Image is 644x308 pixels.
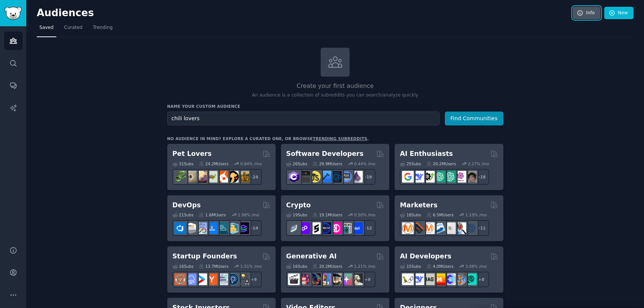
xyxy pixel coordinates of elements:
[434,273,445,285] img: MistralAI
[473,169,489,185] div: + 18
[167,112,440,125] input: Pick a short name, like "Digital Marketers" or "Movie-Goers"
[426,161,456,166] div: 20.2M Users
[167,136,369,141] div: No audience in mind? Explore a curated one, or browse .
[288,222,300,234] img: ethfinance
[64,24,83,31] span: Curated
[288,273,300,285] img: aivideo
[341,171,352,183] img: AskComputerScience
[351,273,363,285] img: DreamBooth
[206,273,218,285] img: ycombinator
[468,161,489,166] div: 2.27 % /mo
[199,212,226,217] div: 1.6M Users
[330,222,342,234] img: defiblockchain
[173,212,194,217] div: 21 Sub s
[465,273,477,285] img: AIDevelopersSociety
[413,273,424,285] img: DeepSeek
[444,171,456,183] img: chatgpt_prompts_
[360,169,375,185] div: + 19
[216,273,228,285] img: indiehackers
[288,171,300,183] img: csharp
[473,272,489,287] div: + 8
[185,171,197,183] img: ballpython
[237,171,249,183] img: dogbreed
[286,264,307,269] div: 16 Sub s
[90,22,115,37] a: Trending
[173,161,194,166] div: 31 Sub s
[400,212,421,217] div: 18 Sub s
[312,212,342,217] div: 19.1M Users
[246,169,262,185] div: + 24
[195,222,207,234] img: Docker_DevOps
[309,273,321,285] img: deepdream
[309,222,321,234] img: ethstaker
[216,171,228,183] img: cockatiel
[400,201,437,210] h2: Marketers
[246,220,262,236] div: + 14
[434,222,445,234] img: Emailmarketing
[199,264,228,269] div: 13.7M Users
[312,264,342,269] div: 20.2M Users
[195,273,207,285] img: startup
[216,222,228,234] img: platformengineering
[286,161,307,166] div: 26 Sub s
[341,222,352,234] img: CryptoNews
[360,220,375,236] div: + 12
[400,264,421,269] div: 15 Sub s
[286,149,363,159] h2: Software Developers
[465,212,487,217] div: 1.19 % /mo
[37,22,56,37] a: Saved
[174,222,186,234] img: azuredevops
[309,171,321,183] img: learnjavascript
[444,222,456,234] img: googleads
[413,171,424,183] img: DeepSeek
[312,161,342,166] div: 29.9M Users
[240,161,262,166] div: 0.84 % /mo
[400,161,421,166] div: 25 Sub s
[5,7,22,20] img: GummySearch logo
[206,171,218,183] img: turtle
[173,201,201,210] h2: DevOps
[195,171,207,183] img: leopardgeckos
[167,82,503,91] h2: Create your first audience
[444,273,456,285] img: OpenSourceAI
[354,212,375,217] div: 0.50 % /mo
[341,273,352,285] img: starryai
[174,171,186,183] img: herpetology
[185,273,197,285] img: SaaS
[465,171,477,183] img: ArtificalIntelligence
[330,273,342,285] img: FluxAI
[286,252,337,261] h2: Generative AI
[465,264,487,269] div: 3.08 % /mo
[402,273,414,285] img: LangChain
[320,171,331,183] img: iOSProgramming
[62,22,85,37] a: Curated
[299,273,310,285] img: dalle2
[167,104,503,109] h3: Name your custom audience
[185,222,197,234] img: AWS_Certified_Experts
[330,171,342,183] img: reactnative
[351,171,363,183] img: elixir
[400,252,451,261] h2: AI Developers
[286,212,307,217] div: 19 Sub s
[320,273,331,285] img: sdforall
[227,222,239,234] img: aws_cdk
[39,24,54,31] span: Saved
[426,264,454,269] div: 4.0M Users
[320,222,331,234] img: web3
[173,149,212,159] h2: Pet Lovers
[167,92,503,99] p: An audience is a collection of subreddits you can search/analyze quickly
[37,7,573,19] h2: Audiences
[604,7,633,20] a: New
[455,171,466,183] img: OpenAIDev
[240,264,262,269] div: 1.51 % /mo
[423,222,435,234] img: AskMarketing
[199,161,228,166] div: 24.2M Users
[434,171,445,183] img: chatgpt_promptDesign
[473,220,489,236] div: + 11
[227,273,239,285] img: Entrepreneurship
[360,272,375,287] div: + 9
[455,273,466,285] img: llmops
[313,136,367,141] a: trending subreddits
[173,264,194,269] div: 16 Sub s
[173,252,237,261] h2: Startup Founders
